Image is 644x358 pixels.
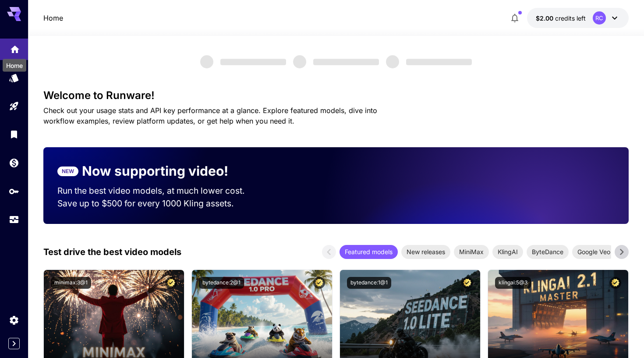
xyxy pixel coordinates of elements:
div: Playground [9,101,19,112]
div: KlingAI [492,245,523,259]
p: Test drive the best video models [43,245,181,259]
button: minimax:3@1 [51,277,91,289]
p: Run the best video models, at much lower cost. [57,184,262,197]
div: ByteDance [527,245,569,259]
button: Expand sidebar [8,338,20,349]
span: credits left [555,14,586,22]
span: Google Veo [572,247,616,256]
div: RC [593,11,606,25]
button: klingai:5@3 [495,277,531,289]
span: $2.00 [536,14,555,22]
div: Home [10,43,20,54]
div: Wallet [9,157,19,168]
a: Home [43,13,63,23]
div: Google Veo [572,245,616,259]
div: Models [9,72,19,83]
span: New releases [401,247,450,256]
div: Settings [9,315,19,326]
button: Certified Model – Vetted for best performance and includes a commercial license. [461,277,473,289]
div: API Keys [9,186,19,197]
p: NEW [62,167,74,175]
span: Check out your usage stats and API key performance at a glance. Explore featured models, dive int... [43,106,377,125]
div: Usage [9,214,19,225]
div: MiniMax [454,245,489,259]
div: Home [3,59,26,72]
div: New releases [401,245,450,259]
button: bytedance:2@1 [199,277,244,289]
div: $1.9962 [536,14,586,23]
p: Save up to $500 for every 1000 Kling assets. [57,197,262,210]
button: Certified Model – Vetted for best performance and includes a commercial license. [609,277,621,289]
button: Certified Model – Vetted for best performance and includes a commercial license. [313,277,325,289]
span: KlingAI [492,247,523,256]
div: Featured models [340,245,398,259]
span: Featured models [340,247,398,256]
h3: Welcome to Runware! [43,89,629,102]
span: ByteDance [527,247,569,256]
span: MiniMax [454,247,489,256]
button: bytedance:1@1 [347,277,391,289]
button: Certified Model – Vetted for best performance and includes a commercial license. [165,277,177,289]
button: $1.9962RC [527,8,629,28]
div: Library [9,129,19,140]
p: Now supporting video! [82,161,228,181]
nav: breadcrumb [43,13,63,23]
